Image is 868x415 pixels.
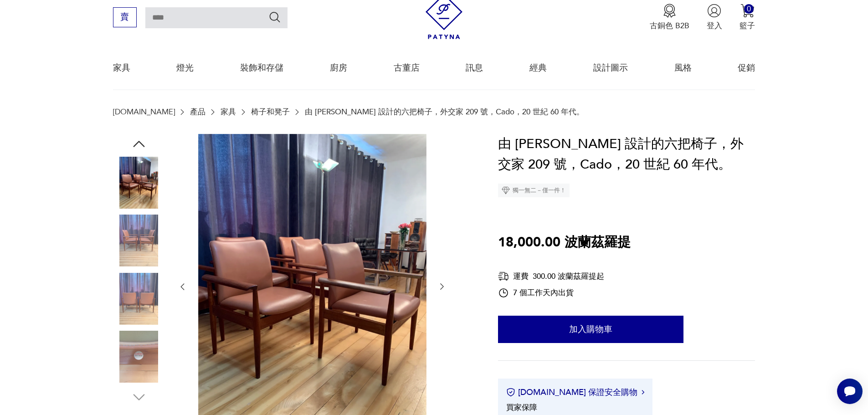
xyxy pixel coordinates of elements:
[738,47,755,89] a: 促銷
[113,14,137,21] a: 賣
[674,62,692,74] font: 風格
[176,62,194,74] font: 燈光
[466,62,483,74] font: 訊息
[113,107,175,117] font: [DOMAIN_NAME]
[740,20,755,31] font: 籃子
[650,20,689,31] font: 古銅色 B2B
[330,62,347,74] font: 廚房
[837,379,863,404] iframe: Smartsupp 小工具按鈕
[394,62,420,74] font: 古董店
[330,47,347,89] a: 廚房
[707,20,722,31] font: 登入
[663,4,677,18] img: 獎章圖示
[529,47,547,89] a: 經典
[707,4,722,31] button: 登入
[593,62,628,74] font: 設計圖示
[113,62,130,74] font: 家具
[113,331,165,383] img: 產品照片 由 Finn Juhl 設計的六把椅子套裝，外交家型號 209，Cado，20 世紀 60 年代。
[513,287,574,298] font: 7 個工作天內出貨
[740,4,755,31] button: 0籃子
[650,4,689,31] a: 獎章圖示古銅色 B2B
[518,387,637,398] font: [DOMAIN_NAME] 保證安全購物
[674,47,692,89] a: 風格
[642,390,644,395] img: 向右箭頭圖標
[506,402,537,413] font: 買家保障
[221,108,236,116] a: 家具
[740,4,755,18] img: 購物車圖標
[113,7,137,27] button: 賣
[738,62,755,74] font: 促銷
[240,62,283,74] font: 裝飾和存儲
[650,4,689,31] button: 古銅色 B2B
[529,62,547,74] font: 經典
[394,47,420,89] a: 古董店
[506,387,644,398] button: [DOMAIN_NAME] 保證安全購物
[190,108,205,116] a: 產品
[569,323,612,335] font: 加入購物車
[113,273,165,325] img: 產品照片 由 Finn Juhl 設計的六把椅子套裝，外交家型號 209，Cado，20 世紀 60 年代。
[593,47,628,89] a: 設計圖示
[190,107,205,117] font: 產品
[251,107,290,117] font: 椅子和凳子
[120,11,129,23] font: 賣
[113,47,130,89] a: 家具
[113,157,165,209] img: 產品照片 由 Finn Juhl 設計的六把椅子套裝，外交家型號 209，Cado，20 世紀 60 年代。
[221,107,236,117] font: 家具
[305,107,584,117] font: 由 [PERSON_NAME] 設計的六把椅子，外交家 209 號，Cado，20 世紀 60 年代。
[268,10,282,24] button: 搜尋
[513,186,566,195] font: 獨一無二－僅一件！
[113,215,165,266] img: 產品照片 由 Finn Juhl 設計的六把椅子套裝，外交家型號 209，Cado，20 世紀 60 年代。
[498,271,509,282] img: 送貨圖標
[466,47,483,89] a: 訊息
[533,271,604,282] font: 300.00 波蘭茲羅提起
[240,47,283,89] a: 裝飾和存儲
[251,108,290,116] a: 椅子和凳子
[506,388,515,397] img: 證書圖示
[498,135,744,174] font: 由 [PERSON_NAME] 設計的六把椅子，外交家 209 號，Cado，20 世紀 60 年代。
[502,186,510,195] img: 鑽石圖示
[498,233,631,251] font: 18,000.00 波蘭茲羅提
[113,108,175,116] a: [DOMAIN_NAME]
[498,316,683,343] button: 加入購物車
[513,271,529,282] font: 運費
[176,47,194,89] a: 燈光
[747,4,751,14] font: 0
[707,4,721,18] img: 使用者圖示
